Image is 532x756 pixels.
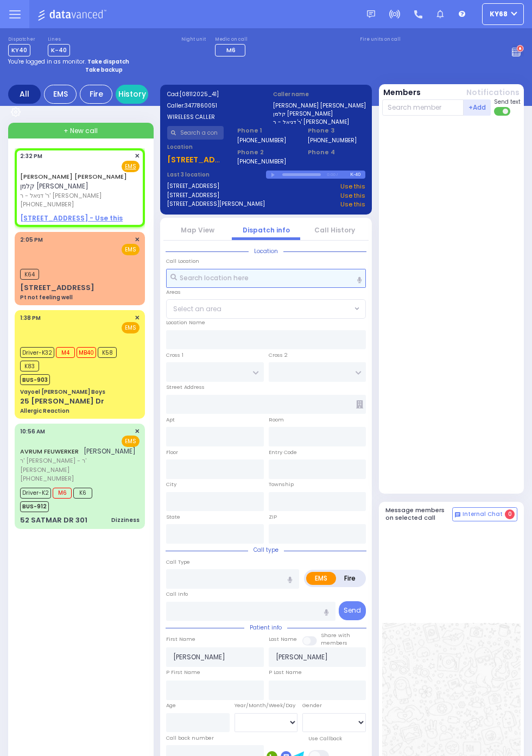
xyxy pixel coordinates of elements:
label: Dispatcher [8,36,35,43]
label: ZIP [269,513,277,521]
label: Call back number [166,734,214,742]
span: 2:32 PM [20,152,42,160]
a: [STREET_ADDRESS][PERSON_NAME] [167,200,265,209]
span: קלמן [PERSON_NAME] [20,181,88,191]
u: [STREET_ADDRESS] - Use this [167,154,282,165]
span: BUS-903 [20,374,50,385]
span: ✕ [135,427,140,436]
span: [PERSON_NAME] [84,446,136,456]
label: Location [167,143,224,151]
span: + New call [64,126,98,136]
label: P First Name [166,669,200,676]
button: +Add [464,99,491,116]
label: Cross 1 [166,351,183,359]
span: Driver-K2 [20,488,51,499]
label: [PERSON_NAME] [PERSON_NAME] [273,102,365,110]
a: Use this [340,191,365,200]
label: Last 3 location [167,171,267,179]
a: [STREET_ADDRESS] [167,182,219,191]
span: Phone 1 [237,126,294,135]
div: [STREET_ADDRESS] [20,282,94,293]
div: Vayoel [PERSON_NAME] Boys [20,388,105,396]
div: K-40 [350,171,365,179]
a: Dispatch info [243,225,290,235]
label: First Name [166,635,195,643]
label: Caller: [167,102,259,110]
label: Areas [166,288,181,296]
span: Select an area [173,304,221,314]
span: ✕ [135,152,140,161]
div: Pt not feeling well [20,293,73,301]
label: Call Type [166,558,190,566]
span: M6 [226,46,236,54]
label: Call Info [166,590,188,598]
span: Phone 3 [308,126,365,135]
input: Search a contact [167,126,224,140]
button: Members [383,87,421,98]
label: Gender [302,702,322,709]
button: Send [339,601,366,620]
label: [PHONE_NUMBER] [237,136,286,144]
label: P Last Name [269,669,302,676]
span: Driver-K32 [20,347,54,358]
small: Share with [321,632,350,639]
label: [PHONE_NUMBER] [237,157,286,166]
button: Notifications [466,87,520,98]
label: Call Location [166,257,199,265]
span: K-40 [48,44,70,56]
span: ר' [PERSON_NAME] - ר' [PERSON_NAME] [20,456,136,474]
label: Location Name [166,319,205,326]
div: 52 SATMAR DR 301 [20,515,87,526]
a: History [116,85,148,104]
div: 25 [PERSON_NAME] Dr [20,396,104,407]
label: Township [269,481,294,488]
span: 2:05 PM [20,236,43,244]
label: Cross 2 [269,351,288,359]
span: K6 [73,488,92,499]
div: EMS [44,85,77,104]
label: Fire [335,572,364,585]
h5: Message members on selected call [385,507,453,521]
div: Fire [80,85,112,104]
span: members [321,639,347,646]
img: comment-alt.png [455,512,460,518]
label: ר' דניאל - ר' [PERSON_NAME] [273,118,365,126]
a: [PERSON_NAME] [PERSON_NAME] [20,172,127,181]
span: ר' דניאל - ר' [PERSON_NAME] [20,191,136,200]
a: AVRUM FEUWERKER [20,447,79,456]
span: Internal Chat [463,511,503,518]
span: You're logged in as monitor. [8,58,86,66]
span: ✕ [135,313,140,323]
label: Medic on call [215,36,249,43]
span: [08112025_41] [180,90,219,98]
label: Use Callback [308,735,342,742]
label: City [166,481,176,488]
span: [PHONE_NUMBER] [20,200,74,209]
span: Patient info [244,623,287,632]
a: [STREET_ADDRESS] [167,191,219,200]
u: EMS [125,162,136,171]
a: Use this [340,200,365,209]
input: Search member [382,99,464,116]
span: Location [249,247,283,255]
span: BUS-912 [20,501,49,512]
span: 10:56 AM [20,427,45,436]
button: Internal Chat 0 [452,507,517,521]
label: Turn off text [494,106,511,117]
strong: Take backup [85,66,123,74]
label: WIRELESS CALLER [167,113,259,121]
a: Use this [340,182,365,191]
button: ky68 [482,3,524,25]
a: Map View [181,225,214,235]
label: Fire units on call [360,36,401,43]
img: Logo [37,8,110,21]
span: Phone 4 [308,148,365,157]
u: [STREET_ADDRESS] - Use this [20,213,123,223]
label: EMS [306,572,336,585]
label: State [166,513,180,521]
label: Night unit [181,36,206,43]
strong: Take dispatch [87,58,129,66]
span: M4 [56,347,75,358]
label: קלמן [PERSON_NAME] [273,110,365,118]
span: KY40 [8,44,30,56]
